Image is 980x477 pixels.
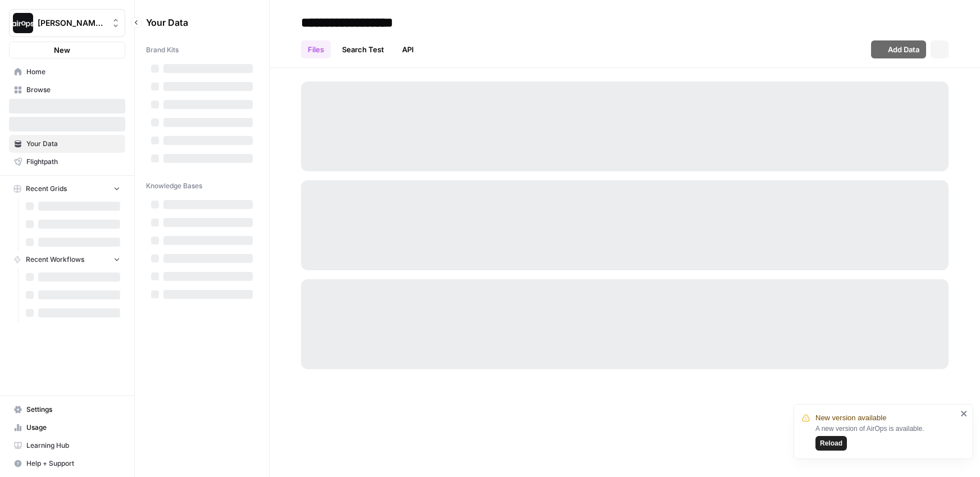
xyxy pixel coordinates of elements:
a: Flightpath [9,153,125,171]
span: Help + Support [26,458,120,469]
a: Settings [9,401,125,419]
img: Dille-Sandbox Logo [13,13,33,33]
button: Add Data [871,40,926,58]
a: Home [9,63,125,81]
a: API [395,40,421,58]
span: Your Data [146,16,244,29]
button: New [9,42,125,58]
span: Your Data [26,139,120,149]
a: Learning Hub [9,437,125,455]
span: New version available [815,412,886,424]
span: Brand Kits [146,45,179,55]
button: Recent Workflows [9,251,125,268]
button: Recent Grids [9,180,125,197]
a: Search Test [335,40,391,58]
span: New [54,44,70,56]
span: Recent Grids [26,184,67,194]
span: [PERSON_NAME]-Sandbox [38,17,106,29]
span: Flightpath [26,157,120,167]
a: Browse [9,81,125,99]
a: Files [301,40,331,58]
span: Knowledge Bases [146,181,202,191]
button: Reload [815,436,847,451]
a: Usage [9,419,125,437]
button: close [960,409,968,418]
div: A new version of AirOps is available. [815,424,957,451]
span: Reload [820,438,842,448]
span: Browse [26,85,120,95]
span: Add Data [888,44,919,55]
span: Recent Workflows [26,255,84,265]
button: Workspace: Dille-Sandbox [9,9,125,37]
a: Your Data [9,135,125,153]
span: Usage [26,423,120,433]
span: Learning Hub [26,440,120,451]
span: Home [26,67,120,77]
button: Help + Support [9,455,125,473]
span: Settings [26,405,120,415]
